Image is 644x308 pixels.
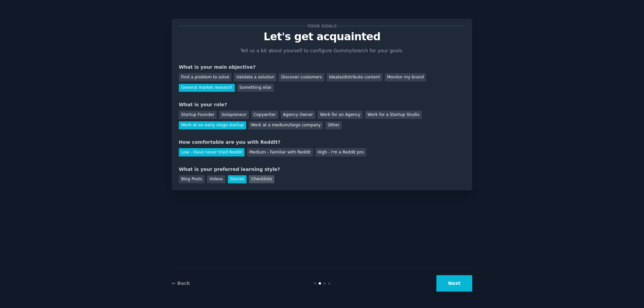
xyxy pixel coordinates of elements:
[318,111,363,119] div: Work for an Agency
[179,64,465,71] div: What is your main objective?
[365,111,422,119] div: Work for a Startup Studio
[325,121,342,130] div: Other
[249,121,323,130] div: Work at a medium/large company
[327,73,382,81] div: Ideate/distribute content
[228,175,247,184] div: Stories
[179,148,245,157] div: Low - Have never tried Reddit
[436,275,472,292] button: Next
[281,111,315,119] div: Agency Owner
[179,84,235,92] div: General market research
[179,166,465,173] div: What is your preferred learning style?
[179,101,465,108] div: What is your role?
[306,22,338,29] span: Your goals
[249,175,274,184] div: Checklists
[237,47,407,54] p: Tell us a bit about yourself to configure GummySearch for your goals.
[247,148,313,157] div: Medium - Familiar with Reddit
[179,139,465,146] div: How comfortable are you with Reddit?
[172,281,190,286] a: ← Back
[219,111,249,119] div: Solopreneur
[237,84,274,92] div: Something else
[251,111,278,119] div: Copywriter
[385,73,426,81] div: Monitor my brand
[279,73,324,81] div: Discover customers
[179,121,246,130] div: Work at an early stage startup
[234,73,276,81] div: Validate a solution
[179,73,231,81] div: Find a problem to solve
[207,175,225,184] div: Videos
[179,111,217,119] div: Startup Founder
[179,175,205,184] div: Blog Posts
[315,148,366,157] div: High - I'm a Reddit pro
[179,31,465,43] p: Let's get acquainted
